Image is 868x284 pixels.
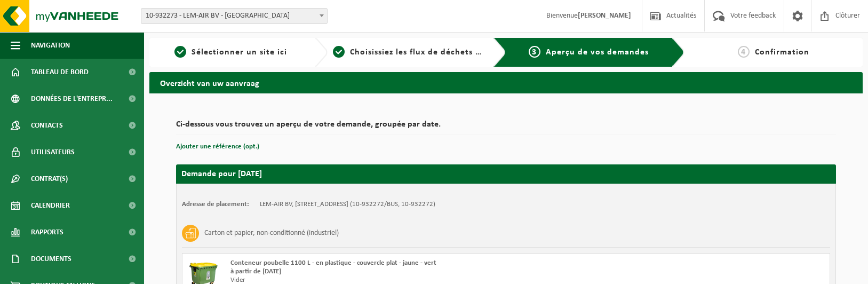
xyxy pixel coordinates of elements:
[31,139,75,165] span: Utilisateurs
[176,120,836,135] h2: Ci-dessous vous trouvez un aperçu de votre demande, groupée par date.
[181,170,262,178] strong: Demande pour [DATE]
[738,46,750,58] span: 4
[230,259,436,266] span: Conteneur poubelle 1100 L - en plastique - couvercle plat - jaune - vert
[529,46,540,58] span: 3
[31,59,89,85] span: Tableau de bord
[204,225,339,242] h3: Carton et papier, non-conditionné (industriel)
[230,268,281,275] strong: à partir de [DATE]
[31,85,113,112] span: Données de l'entrepr...
[31,32,70,59] span: Navigation
[176,140,259,154] button: Ajouter une référence (opt.)
[5,261,178,284] iframe: chat widget
[31,192,70,219] span: Calendrier
[333,46,345,58] span: 2
[333,46,484,59] a: 2Choisissiez les flux de déchets et récipients
[578,12,631,20] strong: [PERSON_NAME]
[31,246,71,272] span: Documents
[192,48,287,57] span: Sélectionner un site ici
[755,48,809,57] span: Confirmation
[31,112,63,139] span: Contacts
[350,48,528,57] span: Choisissiez les flux de déchets et récipients
[174,46,186,58] span: 1
[31,165,68,192] span: Contrat(s)
[149,72,863,93] h2: Overzicht van uw aanvraag
[141,8,328,24] span: 10-932273 - LEM-AIR BV - ANDERLECHT
[141,9,327,23] span: 10-932273 - LEM-AIR BV - ANDERLECHT
[546,48,649,57] span: Aperçu de vos demandes
[31,219,63,246] span: Rapports
[260,200,435,209] td: LEM-AIR BV, [STREET_ADDRESS] (10-932272/BUS, 10-932272)
[182,201,249,208] strong: Adresse de placement:
[155,46,306,59] a: 1Sélectionner un site ici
